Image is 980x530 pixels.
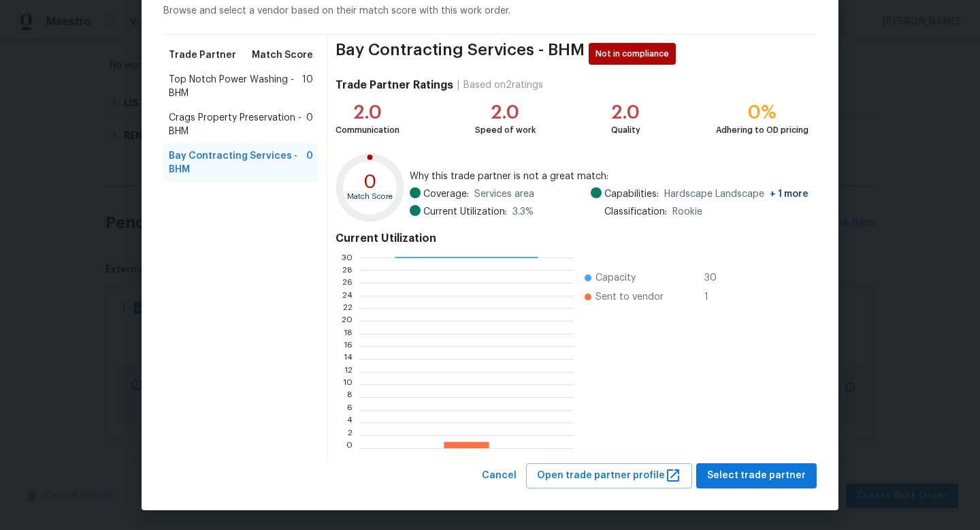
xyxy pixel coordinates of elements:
[336,123,399,137] div: Communication
[410,170,808,183] span: Why this trade partner is not a great match:
[475,106,536,119] div: 2.0
[476,463,522,488] button: Cancel
[346,444,353,452] text: 0
[169,111,306,138] span: Crags Property Preservation - BHM
[664,187,808,201] span: Hardscape Landscape
[707,467,806,484] span: Select trade partner
[770,189,808,199] span: + 1 more
[611,106,640,119] div: 2.0
[423,205,507,219] span: Current Utilization:
[336,232,808,245] h4: Current Utilization
[302,73,313,100] span: 10
[604,205,667,219] span: Classification:
[169,149,306,176] span: Bay Contracting Services - BHM
[704,271,726,285] span: 30
[344,330,353,338] text: 18
[595,290,664,304] span: Sent to vendor
[363,172,377,191] text: 0
[482,467,517,484] span: Cancel
[611,123,640,137] div: Quality
[336,43,585,65] span: Bay Contracting Services - BHM
[169,73,302,100] span: Top Notch Power Washing - BHM
[453,78,463,92] div: |
[342,317,353,325] text: 20
[342,266,353,274] text: 28
[347,193,393,200] text: Match Score
[252,48,313,62] span: Match Score
[336,106,399,119] div: 2.0
[716,123,808,137] div: Adhering to OD pricing
[343,304,353,312] text: 22
[306,149,313,176] span: 0
[526,463,692,488] button: Open trade partner profile
[347,393,353,401] text: 8
[696,463,817,488] button: Select trade partner
[342,292,353,300] text: 24
[344,355,353,363] text: 14
[672,205,702,219] span: Rookie
[423,187,469,201] span: Coverage:
[347,418,353,426] text: 4
[475,123,536,137] div: Speed of work
[716,106,808,119] div: 0%
[704,290,726,304] span: 1
[342,279,353,287] text: 26
[344,368,353,376] text: 12
[347,406,353,414] text: 6
[336,78,453,92] h4: Trade Partner Ratings
[306,111,313,138] span: 0
[344,342,353,350] text: 16
[348,431,353,439] text: 2
[169,48,236,62] span: Trade Partner
[512,205,534,219] span: 3.3 %
[463,78,543,92] div: Based on 2 ratings
[604,187,659,201] span: Capabilities:
[595,47,674,61] span: Not in compliance
[474,187,534,201] span: Services area
[595,271,636,285] span: Capacity
[537,467,681,484] span: Open trade partner profile
[343,380,353,388] text: 10
[342,253,353,262] text: 30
